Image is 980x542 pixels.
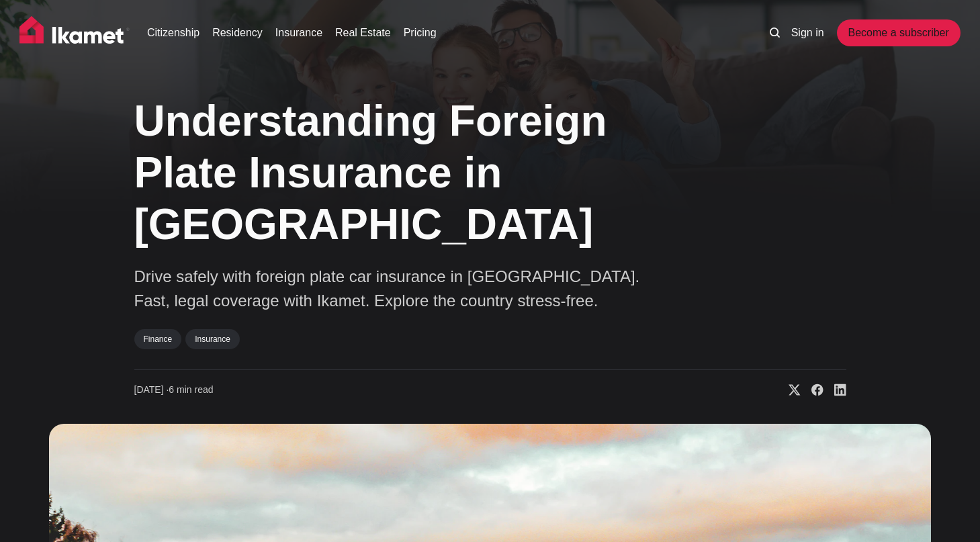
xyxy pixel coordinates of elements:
[823,383,846,397] a: Share on Linkedin
[335,25,391,41] a: Real Estate
[147,25,199,41] a: Citizenship
[134,95,699,250] h1: Understanding Foreign Plate Insurance in [GEOGRAPHIC_DATA]
[134,383,214,397] time: 6 min read
[134,384,169,395] span: [DATE] ∙
[134,265,658,313] p: Drive safely with foreign plate car insurance in [GEOGRAPHIC_DATA]. Fast, legal coverage with Ika...
[185,329,240,349] a: Insurance
[791,25,824,41] a: Sign in
[837,19,961,46] a: Become a subscriber
[778,383,801,397] a: Share on X
[19,16,130,50] img: Ikamet home
[275,25,322,41] a: Insurance
[404,25,437,41] a: Pricing
[134,329,182,349] a: Finance
[801,383,823,397] a: Share on Facebook
[212,25,263,41] a: Residency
